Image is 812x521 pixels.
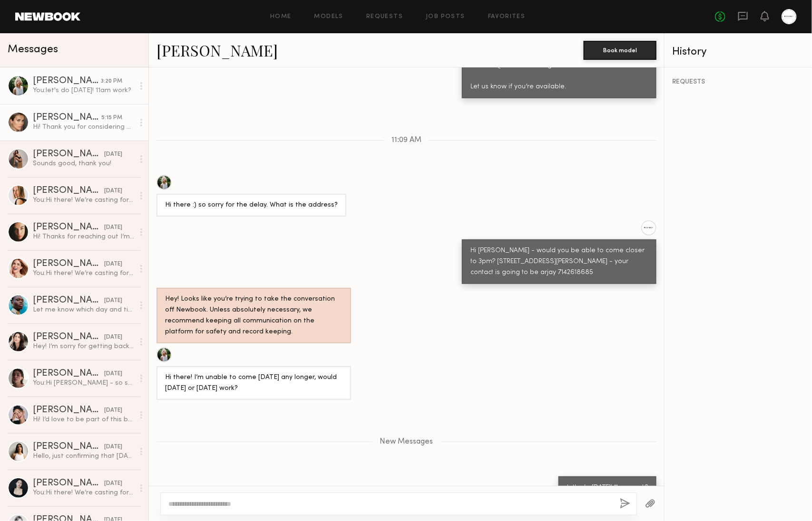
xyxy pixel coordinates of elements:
[33,86,134,95] div: You: let's do [DATE]! 11am work?
[33,269,134,278] div: You: Hi there! We’re casting for an upcoming shoot (e-comm + social) and would love to have you s...
[104,406,122,415] div: [DATE]
[33,369,104,379] div: [PERSON_NAME]
[104,296,122,305] div: [DATE]
[33,488,134,497] div: You: Hi there! We’re casting for an upcoming shoot (e-comm + social) and would love to have you s...
[104,187,122,196] div: [DATE]
[270,14,292,20] a: Home
[104,333,122,342] div: [DATE]
[672,47,805,57] div: History
[157,40,278,60] a: [PERSON_NAME]
[366,14,403,20] a: Requests
[165,294,342,338] div: Hey! Looks like you’re trying to take the conversation off Newbook. Unless absolutely necessary, ...
[33,123,134,132] div: Hi! Thank you for considering me - may i ask when the job/shoot is and what's the pay? Also, I'm ...
[33,186,104,196] div: [PERSON_NAME]
[101,114,122,123] div: 5:15 PM
[165,372,342,394] div: Hi there! I’m unable to come [DATE] any longer, would [DATE] or [DATE] work?
[380,438,433,446] span: New Messages
[33,223,104,232] div: [PERSON_NAME]
[584,41,656,60] button: Book model
[33,150,104,159] div: [PERSON_NAME]
[33,159,134,168] div: Sounds good, thank you!
[33,379,134,388] div: You: Hi [PERSON_NAME] - so sorry just missed this message and didn't see you! Are you able to com...
[391,136,421,144] span: 11:09 AM
[33,342,134,351] div: Hey! I’m sorry for getting back to you so late but I’ve got Covid, so can’t make it unfortunately.
[33,113,101,123] div: [PERSON_NAME]
[672,79,805,85] div: REQUESTS
[101,77,122,86] div: 3:20 PM
[104,369,122,379] div: [DATE]
[426,14,465,20] a: Job Posts
[33,479,104,488] div: [PERSON_NAME]
[488,14,526,20] a: Favorites
[104,260,122,269] div: [DATE]
[33,76,101,86] div: [PERSON_NAME]
[104,479,122,488] div: [DATE]
[104,443,122,452] div: [DATE]
[33,442,104,452] div: [PERSON_NAME]
[567,483,648,493] div: let's do [DATE]! 11am work?
[104,150,122,159] div: [DATE]
[314,14,343,20] a: Models
[33,296,104,305] div: [PERSON_NAME]
[33,332,104,342] div: [PERSON_NAME]
[33,452,134,461] div: Hello, just confirming that [DATE] at 11 am still works? Thank you, looking forward to it.
[584,46,656,54] a: Book model
[33,406,104,415] div: [PERSON_NAME]
[33,196,134,205] div: You: Hi there! We’re casting for an upcoming shoot (e-comm + social) and would love to have you s...
[165,200,338,211] div: Hi there :) so sorry for the delay. What is the address?
[8,44,58,55] span: Messages
[470,246,648,278] div: Hi [PERSON_NAME] - would you be able to come closer to 3pm? [STREET_ADDRESS][PERSON_NAME] - your ...
[33,259,104,269] div: [PERSON_NAME]
[33,305,134,314] div: Let me know which day and time work for you
[104,223,122,232] div: [DATE]
[33,232,134,241] div: Hi! Thanks for reaching out I’m not in the city I’ll be in a week… would love to be part of this ...
[33,415,134,424] div: Hi! I’d love to be part of this but the location is quite far from me for a casting. If you’re ev...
